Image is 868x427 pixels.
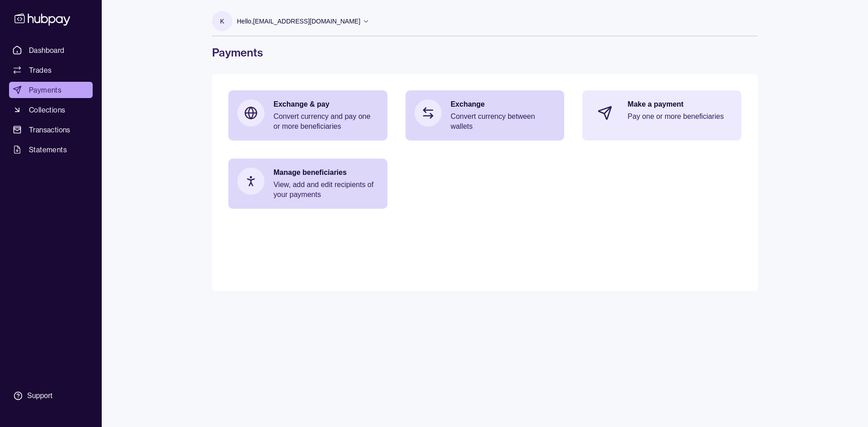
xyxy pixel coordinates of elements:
p: Pay one or more beneficiaries [627,112,732,122]
p: k [220,16,224,26]
span: Trades [29,65,52,75]
a: ExchangeConvert currency between wallets [406,90,565,141]
a: Manage beneficiariesView, add and edit recipients of your payments [228,159,387,209]
h1: Payments [212,45,758,60]
p: Convert currency between wallets [451,112,556,131]
a: Support [9,386,93,405]
a: Collections [9,102,93,118]
a: Statements [9,141,93,158]
p: Manage beneficiaries [274,168,378,178]
span: Payments [29,84,61,95]
a: Trades [9,62,93,78]
span: Statements [29,144,67,155]
p: Convert currency and pay one or more beneficiaries [274,112,378,131]
a: Exchange & payConvert currency and pay one or more beneficiaries [228,90,387,141]
span: Dashboard [29,45,65,56]
div: Support [27,391,52,401]
p: Hello, [EMAIL_ADDRESS][DOMAIN_NAME] [237,16,360,26]
p: View, add and edit recipients of your payments [274,180,378,200]
a: Payments [9,82,93,98]
a: Transactions [9,122,93,138]
p: Make a payment [627,99,732,109]
a: Make a paymentPay one or more beneficiaries [582,90,741,136]
p: Exchange [451,99,556,109]
span: Collections [29,104,65,115]
p: Exchange & pay [274,99,378,109]
a: Dashboard [9,42,93,58]
span: Transactions [29,124,71,135]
